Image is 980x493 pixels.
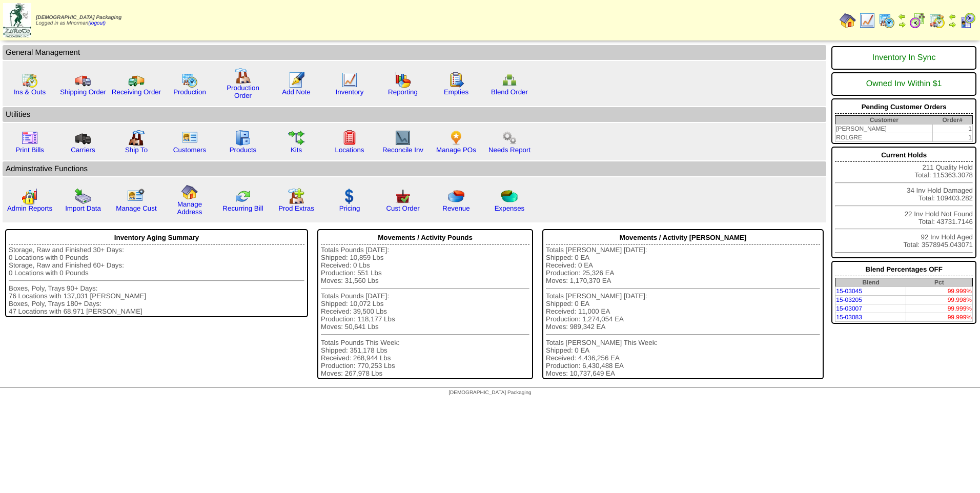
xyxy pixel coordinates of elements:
th: Order# [932,116,972,125]
img: managecust.png [127,188,146,204]
a: Needs Report [488,146,530,154]
img: cabinet.gif [235,130,251,146]
a: Locations [335,146,364,154]
a: Prod Extras [278,204,314,212]
img: cust_order.png [395,188,411,204]
a: Cust Order [386,204,419,212]
a: Import Data [65,204,101,212]
img: invoice2.gif [22,130,38,146]
a: (logout) [88,20,106,26]
img: graph.gif [395,72,411,88]
a: Shipping Order [60,88,106,96]
img: line_graph.gif [341,72,358,88]
span: Logged in as Mnorman [36,15,121,26]
td: ROLGRE [835,133,933,142]
div: Storage, Raw and Finished 30+ Days: 0 Locations with 0 Pounds Storage, Raw and Finished 60+ Days:... [9,246,304,315]
img: calendarcustomer.gif [959,12,976,29]
th: Pct [906,278,973,287]
img: workflow.png [501,130,518,146]
td: 99.998% [906,296,973,304]
a: Carriers [71,146,95,154]
td: 99.999% [906,304,973,313]
a: 15-03205 [836,296,862,303]
a: Receiving Order [112,88,161,96]
div: Totals Pounds [DATE]: Shipped: 10,859 Lbs Received: 0 Lbs Production: 551 Lbs Moves: 31,560 Lbs T... [321,246,529,377]
a: Ins & Outs [14,88,46,96]
div: Totals [PERSON_NAME] [DATE]: Shipped: 0 EA Received: 0 EA Production: 25,326 EA Moves: 1,170,370 ... [546,246,820,377]
img: calendarinout.gif [929,12,945,29]
img: factory2.gif [128,130,145,146]
img: truck2.gif [128,72,145,88]
a: Inventory [336,88,364,96]
a: Print Bills [15,146,44,154]
div: Pending Customer Orders [835,100,973,114]
td: General Management [3,45,826,60]
img: truck.gif [75,72,91,88]
img: reconcile.gif [235,188,251,204]
img: locations.gif [341,130,358,146]
img: dollar.gif [341,188,358,204]
a: Reconcile Inv [382,146,423,154]
img: customers.gif [181,130,198,146]
a: Kits [291,146,302,154]
img: import.gif [75,188,91,204]
a: Ship To [125,146,148,154]
img: home.gif [181,184,198,200]
a: Recurring Bill [222,204,263,212]
td: Utilities [3,107,826,122]
span: [DEMOGRAPHIC_DATA] Packaging [36,15,121,20]
a: Production [173,88,206,96]
img: calendarprod.gif [181,72,198,88]
a: Expenses [495,204,525,212]
img: workflow.gif [288,130,304,146]
td: 1 [932,125,972,133]
img: arrowright.gif [898,20,906,29]
div: Inventory In Sync [835,48,973,68]
a: Customers [173,146,206,154]
td: Adminstrative Functions [3,161,826,176]
a: Production Order [227,84,259,99]
td: 99.999% [906,313,973,322]
img: calendarinout.gif [22,72,38,88]
img: prodextras.gif [288,188,304,204]
img: calendarblend.gif [909,12,926,29]
img: factory.gif [235,68,251,84]
td: [PERSON_NAME] [835,125,933,133]
img: line_graph.gif [859,12,875,29]
div: Movements / Activity Pounds [321,231,529,244]
img: home.gif [840,12,856,29]
a: Empties [444,88,468,96]
img: workorder.gif [448,72,464,88]
div: Current Holds [835,149,973,162]
img: network.png [501,72,518,88]
a: Add Note [282,88,311,96]
img: line_graph2.gif [395,130,411,146]
a: Admin Reports [7,204,52,212]
img: pie_chart.png [448,188,464,204]
th: Customer [835,116,933,125]
img: orders.gif [288,72,304,88]
a: 15-03045 [836,287,862,295]
a: Pricing [339,204,360,212]
img: truck3.gif [75,130,91,146]
img: arrowleft.gif [948,12,956,20]
img: pie_chart2.png [501,188,518,204]
img: graph2.png [22,188,38,204]
span: [DEMOGRAPHIC_DATA] Packaging [448,390,531,396]
a: Revenue [442,204,469,212]
td: 99.999% [906,287,973,296]
a: Manage Cust [116,204,156,212]
div: Inventory Aging Summary [9,231,304,244]
img: zoroco-logo-small.webp [3,3,31,37]
img: po.png [448,130,464,146]
img: calendarprod.gif [879,12,895,29]
a: Products [230,146,257,154]
a: 15-03083 [836,314,862,321]
img: arrowleft.gif [898,12,906,20]
a: Reporting [388,88,418,96]
a: Blend Order [491,88,528,96]
div: Owned Inv Within $1 [835,74,973,94]
img: arrowright.gif [948,20,956,29]
a: 15-03007 [836,305,862,312]
a: Manage POs [436,146,476,154]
